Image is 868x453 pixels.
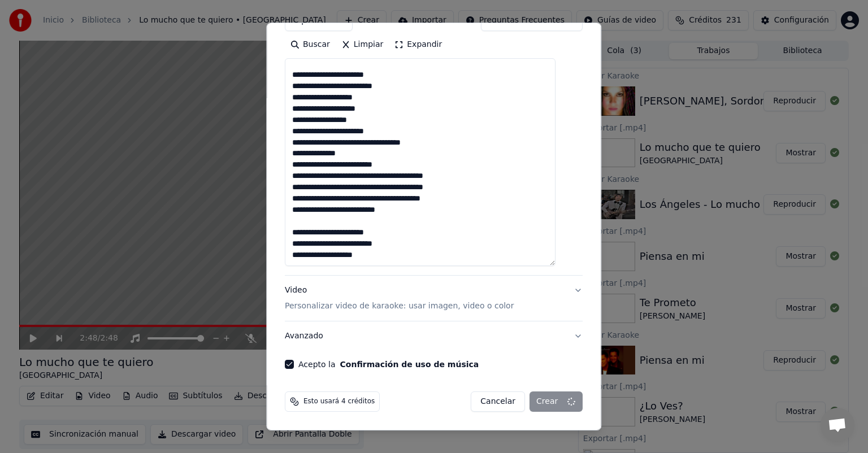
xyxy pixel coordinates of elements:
button: Cancelar [471,391,526,412]
button: Expandir [389,36,448,54]
div: Video [285,285,514,312]
button: VideoPersonalizar video de karaoke: usar imagen, video o color [285,276,583,321]
span: Esto usará 4 créditos [303,397,375,406]
label: Acepto la [298,360,479,368]
button: Avanzado [285,321,583,351]
button: Buscar [285,36,336,54]
p: Personalizar video de karaoke: usar imagen, video o color [285,300,514,312]
button: Acepto la [340,360,479,368]
button: Limpiar [336,36,389,54]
